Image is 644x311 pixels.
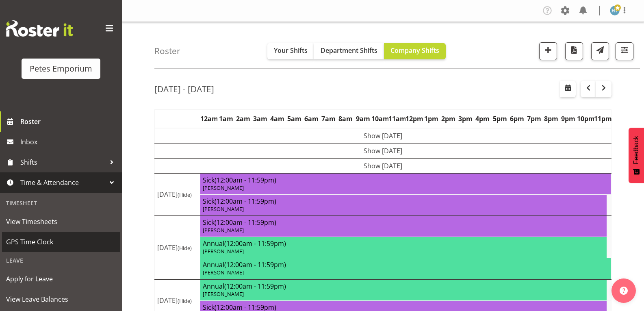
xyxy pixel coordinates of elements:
[203,176,609,184] h4: Sick
[203,248,244,255] span: [PERSON_NAME]
[215,197,276,206] span: (12:00am - 11:59pm)
[320,109,337,128] th: 7am
[388,109,405,128] th: 11am
[560,81,576,97] button: Select a specific date within the roster.
[30,63,92,75] div: Petes Emporium
[155,158,611,173] td: Show [DATE]
[610,6,620,15] img: helena-tomlin701.jpg
[269,109,286,128] th: 4am
[215,218,276,227] span: (12:00am - 11:59pm)
[224,282,286,291] span: (12:00am - 11:59pm)
[457,109,474,128] th: 3pm
[577,109,594,128] th: 10pm
[474,109,491,128] th: 4pm
[203,269,244,276] span: [PERSON_NAME]
[155,128,611,144] td: Show [DATE]
[354,109,371,128] th: 9am
[154,46,180,56] h4: Roster
[203,197,604,205] h4: Sick
[203,282,604,290] h4: Annual
[20,136,118,148] span: Inbox
[2,269,120,289] a: Apply for Leave
[215,176,276,185] span: (12:00am - 11:59pm)
[633,136,640,164] span: Feedback
[286,109,303,128] th: 5am
[20,176,106,189] span: Time & Attendance
[525,109,542,128] th: 7pm
[178,191,192,198] span: (Hide)
[154,84,214,94] h2: [DATE] - [DATE]
[560,109,577,128] th: 9pm
[274,46,308,55] span: Your Shifts
[155,143,611,158] td: Show [DATE]
[539,42,557,60] button: Add a new shift
[629,128,644,183] button: Feedback - Show survey
[2,195,120,211] div: Timesheet
[440,109,457,128] th: 2pm
[203,226,244,234] span: [PERSON_NAME]
[303,109,320,128] th: 6am
[203,205,244,213] span: [PERSON_NAME]
[203,261,609,269] h4: Annual
[178,297,192,304] span: (Hide)
[423,109,440,128] th: 1pm
[252,109,269,128] th: 3am
[6,236,116,248] span: GPS Time Clock
[384,43,446,59] button: Company Shifts
[491,109,508,128] th: 5pm
[224,260,286,269] span: (12:00am - 11:59pm)
[203,239,604,248] h4: Annual
[155,173,200,215] td: [DATE]
[203,184,244,191] span: [PERSON_NAME]
[2,211,120,232] a: View Timesheets
[20,115,118,128] span: Roster
[6,20,73,37] img: Rosterit website logo
[6,293,116,305] span: View Leave Balances
[6,215,116,228] span: View Timesheets
[508,109,525,128] th: 6pm
[314,43,384,59] button: Department Shifts
[390,46,439,55] span: Company Shifts
[20,156,106,168] span: Shifts
[321,46,377,55] span: Department Shifts
[200,109,217,128] th: 12am
[616,42,633,60] button: Filter Shifts
[2,252,120,269] div: Leave
[2,289,120,309] a: View Leave Balances
[620,287,628,295] img: help-xxl-2.png
[217,109,234,128] th: 1am
[594,109,611,128] th: 11pm
[405,109,423,128] th: 12pm
[203,290,244,298] span: [PERSON_NAME]
[565,42,583,60] button: Download a PDF of the roster according to the set date range.
[267,43,314,59] button: Your Shifts
[234,109,252,128] th: 2am
[591,42,609,60] button: Send a list of all shifts for the selected filtered period to all rostered employees.
[6,273,116,285] span: Apply for Leave
[178,244,192,252] span: (Hide)
[2,232,120,252] a: GPS Time Clock
[371,109,388,128] th: 10am
[224,239,286,248] span: (12:00am - 11:59pm)
[155,216,200,280] td: [DATE]
[542,109,559,128] th: 8pm
[337,109,354,128] th: 8am
[203,218,604,226] h4: Sick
